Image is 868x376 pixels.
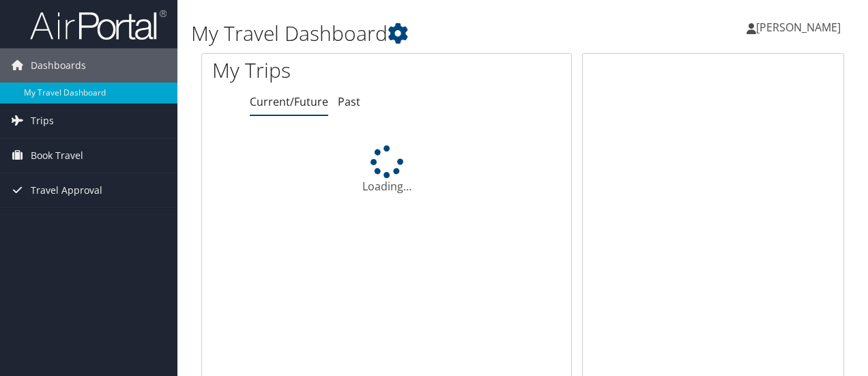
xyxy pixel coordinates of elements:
[191,19,633,48] h1: My Travel Dashboard
[212,56,407,85] h1: My Trips
[31,173,102,207] span: Travel Approval
[31,48,86,83] span: Dashboards
[338,94,360,109] a: Past
[747,7,854,48] a: [PERSON_NAME]
[756,20,841,35] span: [PERSON_NAME]
[202,145,571,194] div: Loading...
[31,104,54,138] span: Trips
[31,139,83,173] span: Book Travel
[30,9,167,41] img: airportal-logo.png
[250,94,328,109] a: Current/Future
